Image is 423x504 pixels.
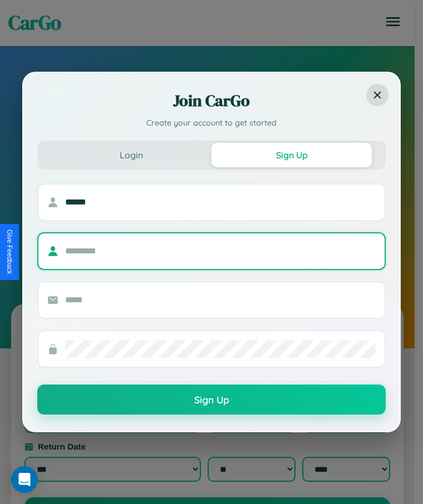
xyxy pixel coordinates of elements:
p: Create your account to get started [37,117,386,129]
h2: Join CarGo [37,89,386,112]
button: Login [51,143,211,167]
button: Sign Up [37,385,386,415]
div: Give Feedback [6,229,13,275]
div: Open Intercom Messenger [11,466,38,493]
button: Sign Up [211,143,372,167]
